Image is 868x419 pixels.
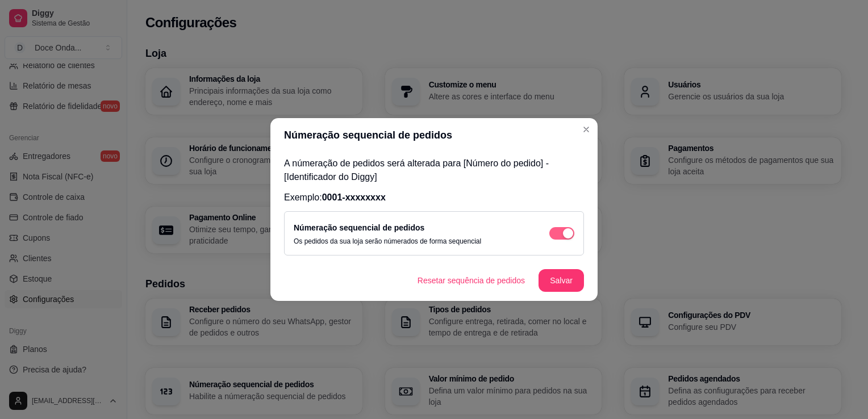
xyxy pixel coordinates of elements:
span: 0001-xxxxxxxx [322,192,386,202]
header: Númeração sequencial de pedidos [270,118,598,152]
button: Resetar sequência de pedidos [408,269,534,292]
button: Salvar [539,269,584,292]
button: Close [577,120,595,139]
p: Exemplo: [284,191,584,204]
p: Os pedidos da sua loja serão númerados de forma sequencial [294,237,481,246]
p: A númeração de pedidos será alterada para [Número do pedido] - [Identificador do Diggy] [284,157,584,184]
label: Númeração sequencial de pedidos [294,223,424,232]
